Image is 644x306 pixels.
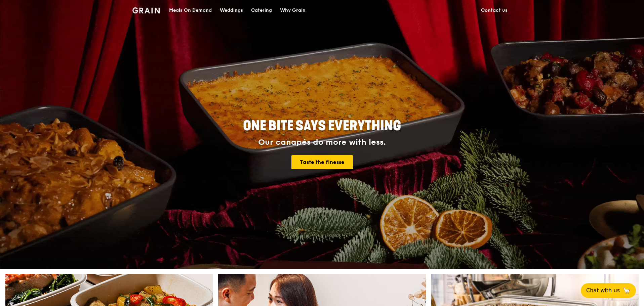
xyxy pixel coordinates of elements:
span: Chat with us [586,287,620,295]
a: Weddings [216,0,247,20]
span: ONE BITE SAYS EVERYTHING [243,118,401,134]
div: Meals On Demand [169,0,212,20]
div: Why Grain [280,0,306,20]
a: Contact us [477,0,512,20]
span: 🦙 [622,287,631,295]
div: Catering [251,0,272,20]
img: Grain [132,7,160,13]
a: Catering [247,0,276,20]
a: Taste the finesse [291,155,353,169]
button: Chat with us🦙 [581,283,636,298]
div: Weddings [220,0,243,20]
a: Why Grain [276,0,310,20]
div: Our canapés do more with less. [201,138,443,147]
